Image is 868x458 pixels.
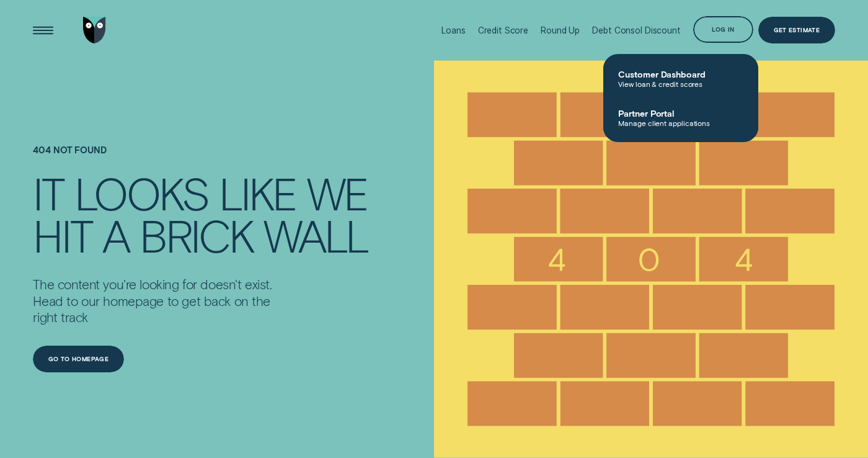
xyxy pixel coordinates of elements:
span: View loan & credit scores [618,79,743,88]
h1: 404 NOT FOUND [33,145,434,172]
button: Go to homepage [33,346,123,373]
span: Partner Portal [618,108,743,119]
div: wall [263,214,368,256]
button: Open Menu [30,17,57,44]
div: Loans [441,25,465,35]
h4: It looks like we hit a brick wall [33,172,394,256]
div: we [307,172,368,214]
div: brick [139,214,254,256]
div: Credit Score [478,25,528,35]
div: Round Up [541,25,580,35]
button: Log in [693,16,753,43]
a: Partner PortalManage client applications [603,98,758,137]
div: like [219,172,296,214]
span: Manage client applications [618,119,743,127]
div: looks [74,172,209,214]
a: Customer DashboardView loan & credit scores [603,59,758,98]
div: a [102,214,129,256]
img: Wisr [83,17,105,44]
span: Customer Dashboard [618,69,743,79]
div: It [33,172,63,214]
div: hit [33,214,92,256]
img: 404 NOT FOUND [434,60,868,458]
div: The content you're looking for doesn't exist. Head to our homepage to get back on the right track [33,256,294,325]
div: Debt Consol Discount [592,25,680,35]
a: Get Estimate [758,17,835,44]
